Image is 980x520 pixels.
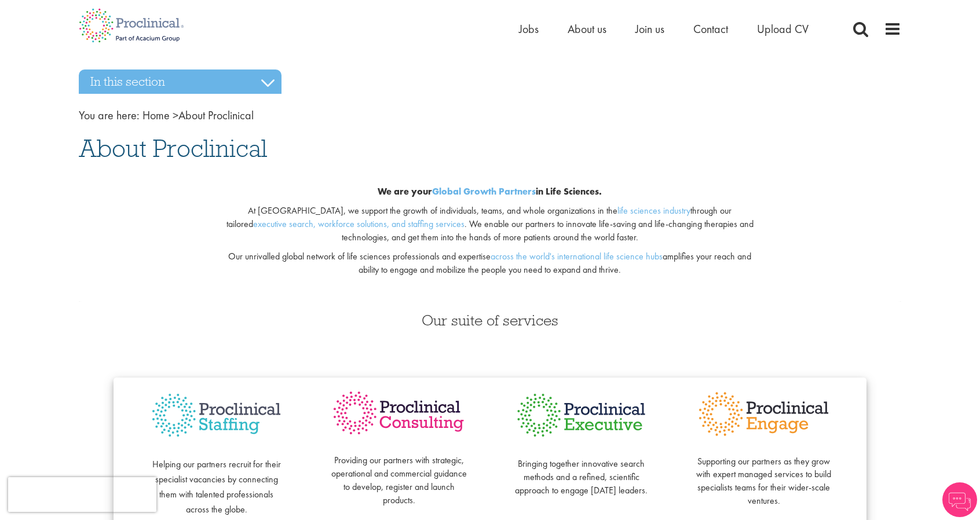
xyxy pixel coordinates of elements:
[519,21,539,36] a: Jobs
[693,21,728,36] a: Contact
[219,250,762,277] p: Our unrivalled global network of life sciences professionals and expertise amplifies your reach a...
[331,441,467,507] p: Providing our partners with strategic, operational and commercial guidance to develop, register a...
[942,482,977,517] img: Chatbot
[79,108,140,123] span: You are here:
[219,204,762,244] p: At [GEOGRAPHIC_DATA], we support the growth of individuals, teams, and whole organizations in the...
[331,389,467,437] img: Proclinical Consulting
[173,108,178,123] span: >
[513,444,649,497] p: Bringing together innovative search methods and a refined, scientific approach to engage [DATE] l...
[378,185,602,197] b: We are your in Life Sciences.
[148,389,284,442] img: Proclinical Staffing
[696,442,832,508] p: Supporting our partners as they grow with expert managed services to build specialists teams for ...
[491,250,663,262] a: across the world's international life science hubs
[568,21,606,36] a: About us
[757,21,809,36] a: Upload CV
[79,69,281,94] h3: In this section
[8,477,156,512] iframe: reCAPTCHA
[152,458,281,515] span: Helping our partners recruit for their specialist vacancies by connecting them with talented prof...
[142,108,254,123] span: About Proclinical
[635,21,664,36] a: Join us
[432,185,536,197] a: Global Growth Partners
[79,313,901,328] h3: Our suite of services
[696,389,832,439] img: Proclinical Engage
[513,389,649,441] img: Proclinical Executive
[79,133,267,164] span: About Proclinical
[253,218,465,230] a: executive search, workforce solutions, and staffing services
[617,204,690,217] a: life sciences industry
[142,108,170,123] a: breadcrumb link to Home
